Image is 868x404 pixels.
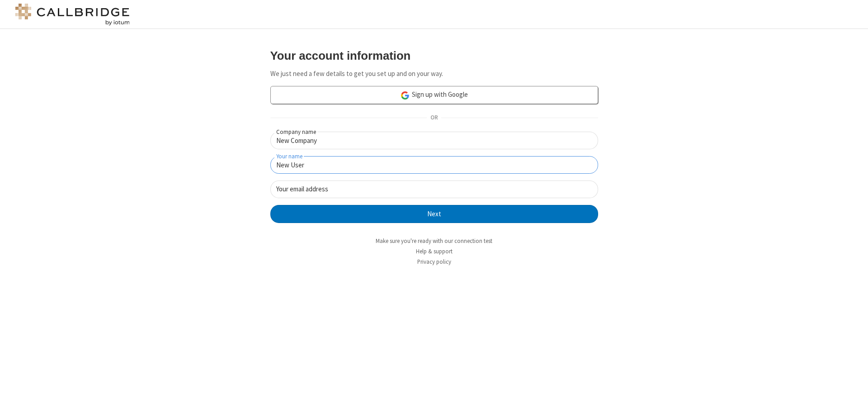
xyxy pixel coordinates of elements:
[400,90,410,100] img: google-icon.png
[376,237,492,245] a: Make sure you're ready with our connection test
[417,258,451,266] a: Privacy policy
[270,156,598,174] input: Your name
[270,49,598,62] h3: Your account information
[270,132,598,149] input: Company name
[270,205,598,223] button: Next
[14,4,131,25] img: logo@2x.png
[270,86,598,104] a: Sign up with Google
[270,181,598,198] input: Your email address
[427,112,441,124] span: OR
[416,247,453,255] a: Help & support
[270,69,598,79] p: We just need a few details to get you set up and on your way.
